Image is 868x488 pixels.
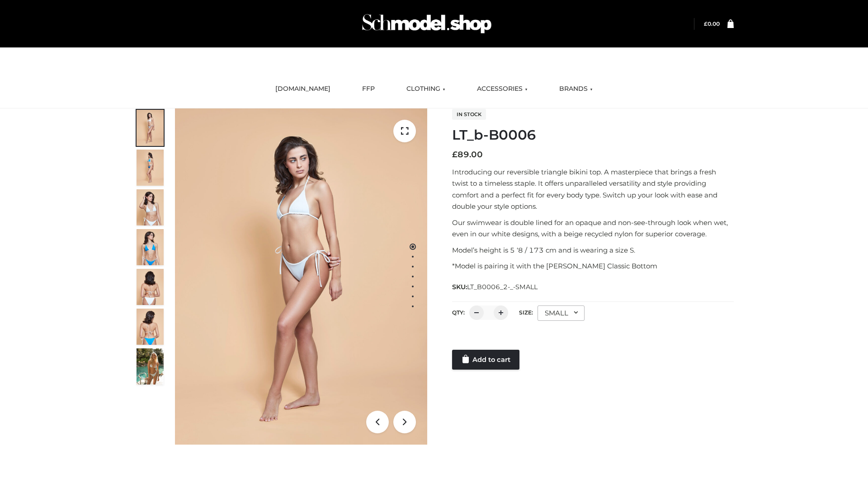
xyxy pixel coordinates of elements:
[400,79,452,99] a: CLOTHING
[137,309,164,345] img: ArielClassicBikiniTop_CloudNine_AzureSky_OW114ECO_8-scaled.jpg
[137,269,164,305] img: ArielClassicBikiniTop_CloudNine_AzureSky_OW114ECO_7-scaled.jpg
[452,109,486,120] span: In stock
[470,79,534,99] a: ACCESSORIES
[452,282,538,292] span: SKU:
[452,260,734,272] p: *Model is pairing it with the [PERSON_NAME] Classic Bottom
[452,244,734,256] p: Model’s height is 5 ‘8 / 173 cm and is wearing a size S.
[704,20,720,27] a: £0.00
[452,166,734,212] p: Introducing our reversible triangle bikini top. A masterpiece that brings a fresh twist to a time...
[452,350,519,370] a: Add to cart
[538,305,585,321] div: SMALL
[552,79,599,99] a: BRANDS
[137,348,164,385] img: Arieltop_CloudNine_AzureSky2.jpg
[467,283,538,291] span: LT_B0006_2-_-SMALL
[137,229,164,265] img: ArielClassicBikiniTop_CloudNine_AzureSky_OW114ECO_4-scaled.jpg
[452,217,734,240] p: Our swimwear is double lined for an opaque and non-see-through look when wet, even in our white d...
[359,6,495,42] img: Schmodel Admin 964
[137,110,164,146] img: ArielClassicBikiniTop_CloudNine_AzureSky_OW114ECO_1-scaled.jpg
[704,20,720,27] bdi: 0.00
[137,189,164,225] img: ArielClassicBikiniTop_CloudNine_AzureSky_OW114ECO_3-scaled.jpg
[355,79,382,99] a: FFP
[704,20,708,27] span: £
[452,309,465,316] label: QTY:
[175,108,427,445] img: ArielClassicBikiniTop_CloudNine_AzureSky_OW114ECO_1
[452,127,734,143] h1: LT_b-B0006
[519,309,533,316] label: Size:
[452,150,458,160] span: £
[452,150,483,160] bdi: 89.00
[137,150,164,186] img: ArielClassicBikiniTop_CloudNine_AzureSky_OW114ECO_2-scaled.jpg
[269,79,337,99] a: [DOMAIN_NAME]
